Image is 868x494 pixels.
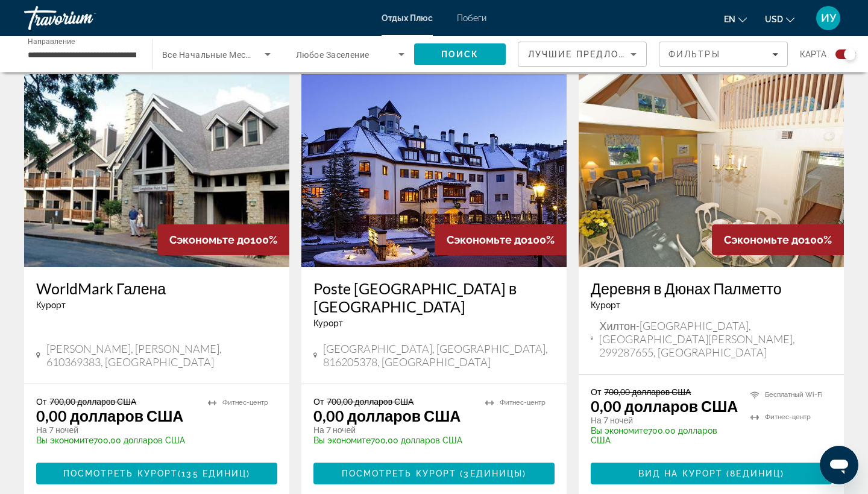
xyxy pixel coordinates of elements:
span: [PERSON_NAME], [PERSON_NAME], 610369383, [GEOGRAPHIC_DATA] [46,342,277,369]
span: Сэкономьте до [447,233,527,246]
span: Сэкономьте до [724,233,805,246]
span: Вы экономите [313,435,371,445]
span: Вы экономите [591,426,648,435]
img: Деревня в Дюнах Палметто [579,74,844,267]
p: 0,00 долларов США [36,407,183,425]
button: Фильтры [659,42,788,67]
span: ЕДИНИЦ [736,469,781,478]
span: Фитнес-центр [500,399,546,407]
span: ВИД НА КУРОРТ (8 [638,469,737,478]
span: Любое Заселение [296,50,370,60]
button: ПОСМОТРЕТЬ КУРОРТ(135 ЕДИНИЦ) [36,463,277,484]
mat-select: СОРТИРОВКА ПО [528,47,637,62]
p: На 7 ночей [591,415,738,426]
span: Фитнес-центр [222,399,268,407]
span: 700,00 долларов США [49,396,136,407]
input: Выберите пункт назначения [28,48,136,62]
span: ) [736,469,784,478]
a: WorldMark Галена [36,279,277,297]
button: ВИД НА КУРОРТ (8ЕДИНИЦ) [591,463,832,484]
a: Отдых Плюс [382,13,433,23]
span: Курорт [313,318,343,328]
span: КАРТА [800,46,826,63]
img: WorldMark Галена [24,74,289,267]
span: ИУ [821,12,836,24]
button: Меню пользователя [813,5,844,31]
button: ПОСМОТРЕТЬ КУРОРТ (3ЕДИНИЦЫ) [313,463,555,484]
span: Все Начальные Месяцы [162,50,263,60]
a: Травориум [24,2,145,34]
span: Направление [28,37,75,45]
span: ( ) [178,469,250,478]
span: ПОСМОТРЕТЬ КУРОРТ [63,469,178,478]
iframe: Кнопка запуска окна обмена сообщениями [820,446,858,484]
button: ПОИСК [414,43,506,65]
p: 0,00 долларов США [591,397,738,415]
p: 700,00 долларов США [313,435,473,445]
span: Курорт [36,300,66,310]
p: На 7 ночей [313,425,473,435]
a: Poste [GEOGRAPHIC_DATA] в [GEOGRAPHIC_DATA] [313,279,555,315]
div: 100% [157,224,289,255]
span: ЛУЧШИЕ ПРЕДЛОЖЕНИЯ [528,49,656,59]
button: Изменить язык [724,10,747,28]
span: От [591,387,601,397]
a: Побеги [457,13,486,23]
span: Курорт [591,300,620,310]
span: Бесплатный Wi-Fi [765,391,823,399]
div: 100% [712,224,844,255]
span: ПОИСК [441,49,479,59]
div: 100% [435,224,567,255]
span: От [36,396,46,407]
span: ПОСМОТРЕТЬ КУРОРТ (3 [342,469,470,478]
span: ЕДИНИЦЫ [470,469,523,478]
span: ) [470,469,527,478]
p: 0,00 долларов США [313,407,461,425]
p: 700,00 долларов США [36,435,196,445]
span: Хилтон-[GEOGRAPHIC_DATA], [GEOGRAPHIC_DATA][PERSON_NAME], 299287655, [GEOGRAPHIC_DATA] [599,319,832,359]
span: Сэкономьте до [169,233,250,246]
span: Фильтры [668,49,720,59]
span: Вы экономите [36,435,93,445]
span: USD [765,14,783,24]
span: Фитнес-центр [765,413,811,421]
span: EN [724,14,735,24]
p: На 7 ночей [36,425,196,435]
img: Poste Montane Lodge в Бивер-Крик [301,74,567,267]
button: Изменить валюту [765,10,794,28]
a: Деревня в Дюнах Палметто [591,279,832,297]
span: 135 ЕДИНИЦ [181,469,247,478]
span: [GEOGRAPHIC_DATA], [GEOGRAPHIC_DATA], 816205378, [GEOGRAPHIC_DATA] [323,342,555,369]
p: 700,00 долларов США [591,426,738,445]
span: 700,00 долларов США [604,387,691,397]
span: 700,00 долларов США [327,396,414,407]
span: От [313,396,324,407]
